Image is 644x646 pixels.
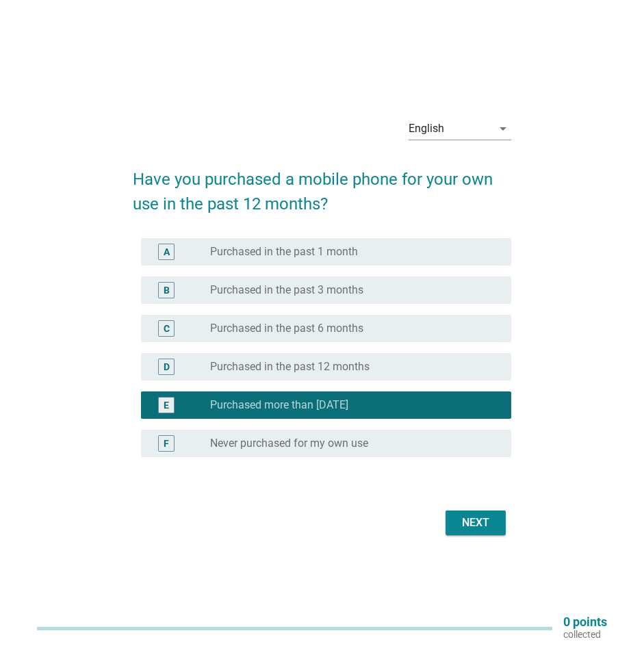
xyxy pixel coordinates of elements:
[164,437,169,451] div: F
[210,283,363,297] label: Purchased in the past 3 months
[210,360,370,374] label: Purchased in the past 12 months
[164,283,170,298] div: B
[563,616,607,628] p: 0 points
[495,120,511,137] i: arrow_drop_down
[164,360,170,374] div: D
[164,322,170,336] div: C
[409,122,444,135] div: English
[164,245,170,259] div: A
[164,398,169,413] div: E
[210,322,363,335] label: Purchased in the past 6 months
[563,628,607,641] p: collected
[210,398,348,412] label: Purchased more than [DATE]
[210,437,368,450] label: Never purchased for my own use
[210,245,358,259] label: Purchased in the past 1 month
[446,511,506,535] button: Next
[133,153,511,216] h2: Have you purchased a mobile phone for your own use in the past 12 months?
[456,515,495,531] div: Next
